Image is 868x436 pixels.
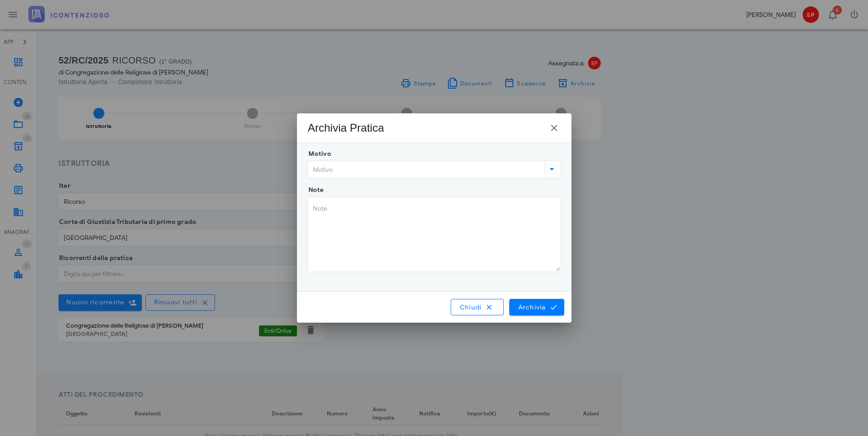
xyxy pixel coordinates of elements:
[509,299,564,315] button: Archivia
[451,299,504,315] button: Chiudi
[518,303,555,311] span: Archivia
[308,121,384,135] div: Archivia Pratica
[306,186,324,195] label: Note
[306,149,331,159] label: Motivo
[459,303,496,311] span: Chiudi
[308,162,542,177] input: Motivo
